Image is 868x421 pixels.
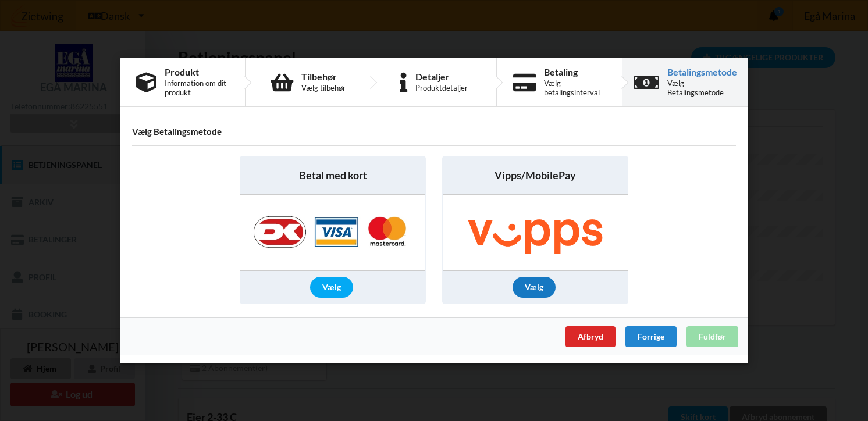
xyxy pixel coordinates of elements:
[301,83,346,92] div: Vælg tilbehør
[513,277,556,298] div: Vælg
[165,67,229,77] div: Produkt
[165,79,229,97] div: Information om dit produkt
[565,326,616,347] div: Afbryd
[301,72,346,81] div: Tilbehør
[443,195,628,270] img: Vipps/MobilePay
[132,126,736,137] h4: Vælg Betalingsmetode
[667,79,737,97] div: Vælg Betalingsmetode
[667,67,737,77] div: Betalingsmetode
[495,168,576,183] span: Vipps/MobilePay
[241,195,424,270] img: Nets
[415,72,468,81] div: Detaljer
[310,277,353,298] div: Vælg
[299,168,367,183] span: Betal med kort
[625,326,677,347] div: Forrige
[544,67,606,77] div: Betaling
[544,79,606,97] div: Vælg betalingsinterval
[415,83,468,92] div: Produktdetaljer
